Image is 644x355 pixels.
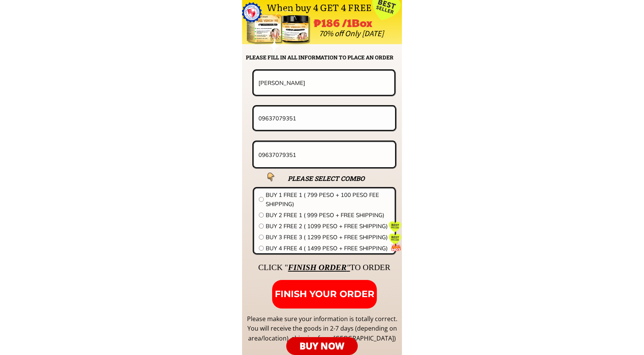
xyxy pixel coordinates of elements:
[266,244,390,253] span: BUY 4 FREE 4 ( 1499 PESO + FREE SHIPPING)
[266,190,390,209] span: BUY 1 FREE 1 ( 799 PESO + 100 PESO FEE SHIPPING)
[266,211,390,220] span: BUY 2 FREE 1 ( 999 PESO + FREE SHIPPING)
[257,142,392,167] input: Address
[319,27,554,40] div: 70% off Only [DATE]
[257,71,392,94] input: Your name
[313,13,389,31] div: ₱186 /1Box
[257,107,392,130] input: Phone number
[246,314,398,344] div: Please make sure your information is totally correct. You will receive the goods in 2-7 days (dep...
[275,288,375,299] span: FINISH YOUR ORDER
[266,233,390,242] span: BUY 3 FREE 3 ( 1299 PESO + FREE SHIPPING)
[246,53,401,62] h2: PLEASE FILL IN ALL INFORMATION TO PLACE AN ORDER
[266,222,390,231] span: BUY 2 FREE 2 ( 1099 PESO + FREE SHIPPING)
